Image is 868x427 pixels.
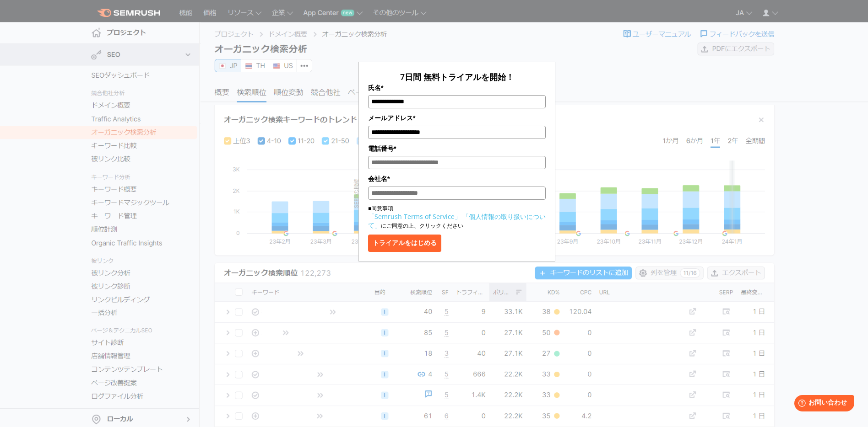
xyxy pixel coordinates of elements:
span: 7日間 無料トライアルを開始！ [400,71,514,82]
iframe: Help widget launcher [787,391,858,417]
button: トライアルをはじめる [368,235,441,252]
a: 「Semrush Terms of Service」 [368,212,461,221]
a: 「個人情報の取り扱いについて」 [368,212,546,230]
label: 電話番号* [368,144,546,154]
p: ■同意事項 にご同意の上、クリックください [368,204,546,230]
label: メールアドレス* [368,113,546,123]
